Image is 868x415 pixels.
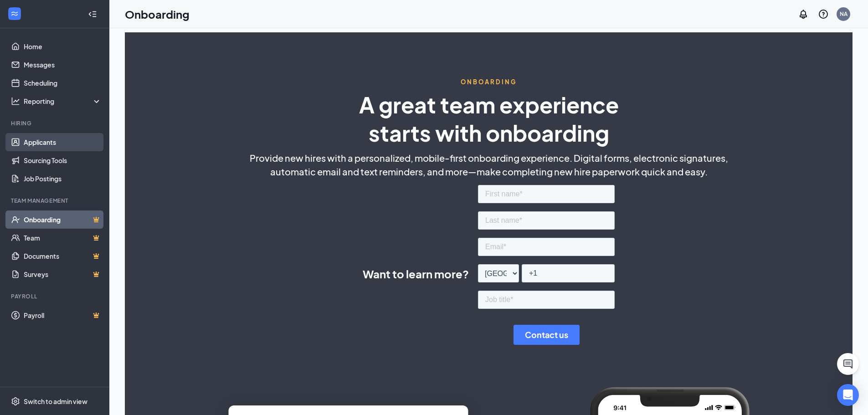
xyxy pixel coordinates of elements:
[24,169,102,188] a: Job Postings
[270,165,708,179] span: automatic email and text reminders, and more—make completing new hire paperwork quick and easy.
[840,10,847,18] div: NA
[24,37,102,56] a: Home
[10,9,19,18] svg: WorkstreamLogo
[11,397,20,406] svg: Settings
[125,6,190,22] h1: Onboarding
[24,97,102,106] div: Reporting
[24,229,102,247] a: TeamCrown
[842,359,853,369] svg: ChatActive
[837,353,859,375] button: ChatActive
[24,247,102,265] a: DocumentsCrown
[11,197,100,205] div: Team Management
[461,78,517,86] span: ONBOARDING
[837,384,859,406] div: Open Intercom Messenger
[11,97,20,106] svg: Analysis
[88,10,97,19] svg: Collapse
[363,266,469,282] span: Want to learn more?
[24,74,102,92] a: Scheduling
[24,133,102,151] a: Applicants
[818,9,829,20] svg: QuestionInfo
[478,183,615,351] iframe: Form 0
[250,151,728,165] span: Provide new hires with a personalized, mobile-first onboarding experience. Digital forms, electro...
[11,119,100,127] div: Hiring
[359,91,619,118] span: A great team experience
[11,292,100,300] div: Payroll
[24,56,102,74] a: Messages
[24,306,102,324] a: PayrollCrown
[24,265,102,283] a: SurveysCrown
[24,210,102,229] a: OnboardingCrown
[24,151,102,169] a: Sourcing Tools
[798,9,809,20] svg: Notifications
[24,397,87,406] div: Switch to admin view
[369,119,609,147] span: starts with onboarding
